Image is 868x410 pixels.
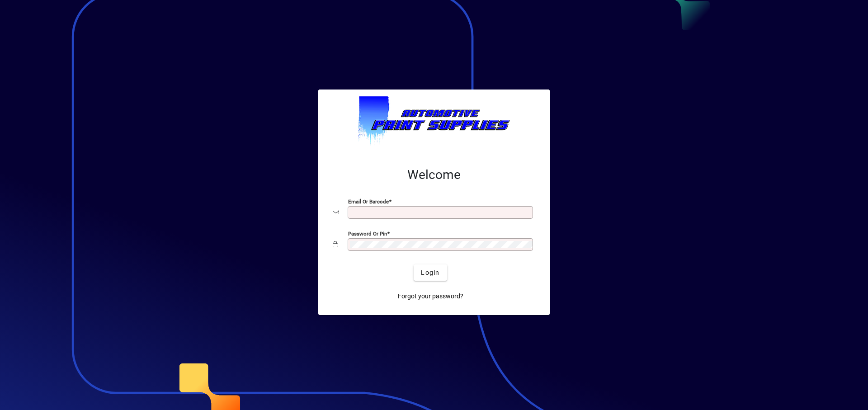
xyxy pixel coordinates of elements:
[348,231,387,237] mat-label: Password or Pin
[333,167,535,183] h2: Welcome
[414,264,447,281] button: Login
[348,198,389,205] mat-label: Email or Barcode
[394,288,467,304] a: Forgot your password?
[398,292,463,301] span: Forgot your password?
[421,268,439,278] span: Login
